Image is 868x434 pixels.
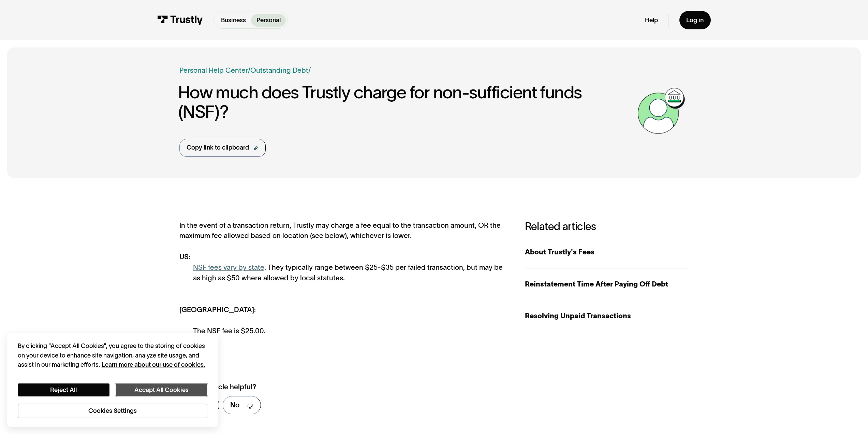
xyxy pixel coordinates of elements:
[525,279,689,290] div: Reinstatement Time After Paying Off Debt
[250,66,308,74] a: Outstanding Debt
[223,396,261,415] a: No
[179,382,489,392] div: Was this article helpful?
[308,65,311,76] div: /
[179,139,266,157] a: Copy link to clipboard
[157,15,203,25] img: Trustly Logo
[193,326,507,336] div: The NSF fee is $25.00.
[18,341,207,369] div: By clicking “Accept All Cookies”, you agree to the storing of cookies on your device to enhance s...
[179,306,254,313] strong: [GEOGRAPHIC_DATA]
[525,311,689,321] div: Resolving Unpaid Transactions
[193,262,507,283] div: . They typically range between $25-$35 per failed transaction, but may be as high as $50 where al...
[179,220,507,336] div: In the event of a transaction return, Trustly may charge a fee equal to the transaction amount, O...
[525,236,689,268] a: About Trustly's Fees
[18,404,207,418] button: Cookies Settings
[102,361,205,368] a: More information about your privacy, opens in a new tab
[18,341,207,418] div: Privacy
[525,300,689,332] a: Resolving Unpaid Transactions
[525,247,689,257] div: About Trustly's Fees
[525,268,689,300] a: Reinstatement Time After Paying Off Debt
[7,333,218,427] div: Cookie banner
[256,16,281,25] p: Personal
[645,16,658,24] a: Help
[178,83,634,121] h1: How much does Trustly charge for non-sufficient funds (NSF)?
[248,65,250,76] div: /
[251,14,286,27] a: Personal
[679,11,711,29] a: Log in
[216,14,251,27] a: Business
[686,16,704,24] div: Log in
[193,263,264,271] a: NSF fees vary by state
[116,383,207,397] button: Accept All Cookies
[525,220,689,233] h3: Related articles
[221,16,246,25] p: Business
[179,253,189,261] strong: US
[230,400,239,410] div: No
[18,383,109,397] button: Reject All
[187,143,249,152] div: Copy link to clipboard
[179,65,248,76] a: Personal Help Center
